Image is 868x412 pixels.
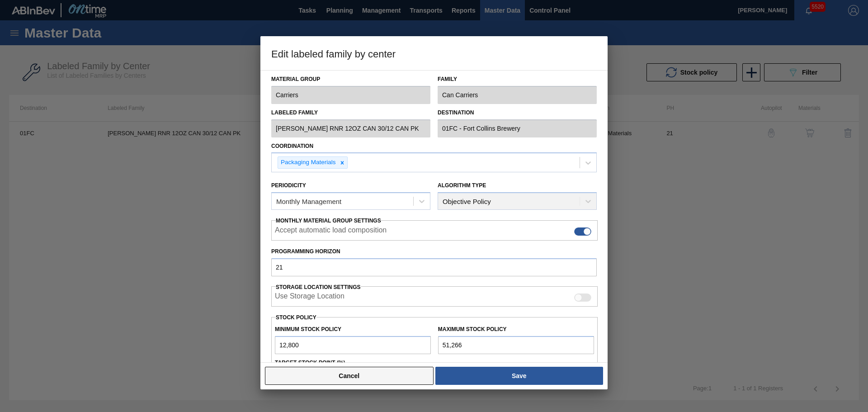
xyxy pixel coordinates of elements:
label: Periodicity [271,182,306,189]
label: Family [438,73,597,86]
label: Labeled Family [271,106,430,119]
span: Monthly Material Group Settings [276,218,381,224]
label: Algorithm Type [438,182,486,189]
div: Packaging Materials [278,157,337,168]
label: Programming Horizon [271,245,597,258]
div: Monthly Management [276,198,341,205]
label: Material Group [271,73,430,86]
label: Stock Policy [276,314,316,321]
button: Cancel [265,367,434,385]
label: Destination [438,106,597,119]
h3: Edit labeled family by center [260,36,608,71]
label: When enabled, the system will display stocks from different storage locations. [275,292,344,303]
label: Accept automatic load composition [275,226,387,237]
button: Save [435,367,603,385]
label: Coordination [271,143,313,149]
label: Minimum Stock Policy [275,326,341,332]
span: Storage Location Settings [276,284,361,290]
label: Target Stock Point (%) [275,360,345,366]
label: Maximum Stock Policy [438,326,507,332]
